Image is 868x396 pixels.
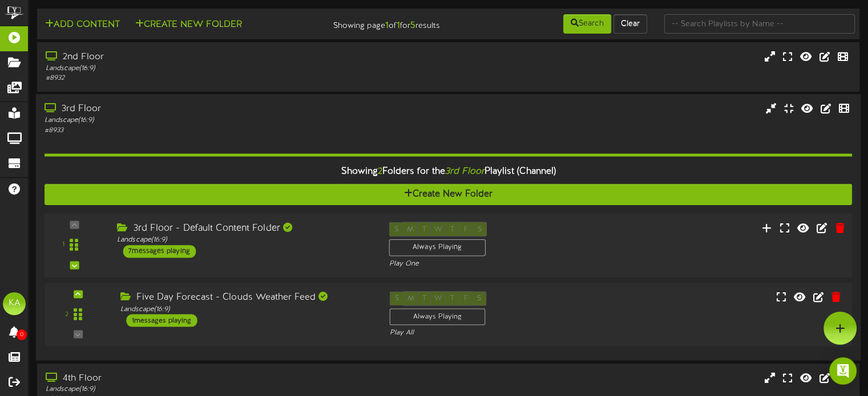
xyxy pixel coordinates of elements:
[389,239,486,256] div: Always Playing
[45,126,371,136] div: # 8933
[46,64,371,74] div: Landscape ( 16:9 )
[410,21,415,31] strong: 5
[390,309,486,325] div: Always Playing
[46,74,371,83] div: # 8932
[17,329,27,340] span: 0
[445,166,485,177] i: 3rd Floor
[664,14,855,34] input: -- Search Playlists by Name --
[563,14,611,34] button: Search
[132,18,245,32] button: Create New Folder
[397,21,400,31] strong: 1
[46,51,371,64] div: 2nd Floor
[46,372,371,385] div: 4th Floor
[45,103,371,116] div: 3rd Floor
[120,304,373,314] div: Landscape ( 16:9 )
[829,357,857,385] div: Open Intercom Messenger
[126,315,197,327] div: 1 messages playing
[36,160,861,184] div: Showing Folders for the Playlist (Channel)
[117,222,372,235] div: 3rd Floor - Default Content Folder
[120,292,373,305] div: Five Day Forecast - Clouds Weather Feed
[310,13,449,32] div: Showing page of for results
[42,18,123,32] button: Add Content
[45,116,371,125] div: Landscape ( 16:9 )
[46,385,371,394] div: Landscape ( 16:9 )
[613,14,647,34] button: Clear
[378,166,382,177] span: 2
[45,184,852,205] button: Create New Folder
[389,259,576,268] div: Play One
[385,21,389,31] strong: 1
[390,328,575,338] div: Play All
[3,292,26,315] div: KA
[117,235,372,245] div: Landscape ( 16:9 )
[123,245,196,258] div: 7 messages playing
